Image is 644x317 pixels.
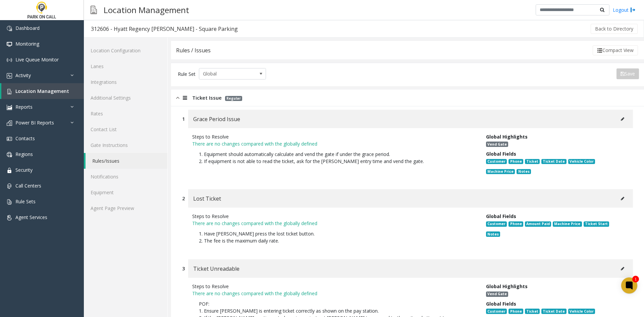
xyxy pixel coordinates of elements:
img: 'icon' [7,120,12,126]
button: Save [616,68,639,79]
a: Agent Page Preview [84,200,167,216]
img: pageIcon [91,2,97,18]
span: Grace Period Issue [193,115,240,123]
div: Steps to Resolve [192,283,476,290]
span: Vend Gate [486,292,508,297]
img: 'icon' [7,105,12,110]
span: Phone [508,309,523,314]
span: Ticket Start [584,221,609,227]
a: Location Configuration [84,43,167,58]
p: There are no changes compared with the globally defined [192,290,476,297]
a: Contact List [84,121,167,137]
img: opened [176,94,179,102]
a: Logout [613,6,636,13]
span: Global Fields [486,213,516,219]
span: Phone [508,159,523,164]
a: Location Management [1,83,84,99]
div: Steps to Resolve [192,213,476,220]
span: Live Queue Monitor [15,56,59,63]
span: Phone [508,221,523,227]
span: Contacts [15,135,35,142]
span: Monitoring [15,41,39,47]
span: Rule Sets [15,198,36,205]
img: 'icon' [7,73,12,78]
span: Ticket Unreadable [193,264,239,273]
img: 'icon' [7,136,12,142]
img: 'icon' [7,199,12,205]
span: Vehicle Color [568,309,595,314]
span: Call Centers [15,182,41,189]
span: Customer [486,221,507,227]
img: 'icon' [7,57,12,63]
p: There are no changes compared with the globally defined [192,220,476,227]
span: Global Fields [486,151,516,157]
span: Ticket Date [541,309,566,314]
a: Gate Instructions [84,137,167,153]
span: Regular [225,96,242,101]
img: logout [630,6,636,13]
div: 3 [182,265,185,272]
span: Activity [15,72,31,78]
img: 'icon' [7,26,12,31]
img: 'icon' [7,215,12,220]
div: Rules / Issues [176,46,211,55]
img: 'icon' [7,42,12,47]
span: Global Fields [486,301,516,307]
div: 312606 - Hyatt Regency [PERSON_NAME] - Square Parking [91,24,238,33]
span: Regions [15,151,33,157]
a: Integrations [84,74,167,90]
p: There are no changes compared with the globally defined [192,140,476,147]
span: Customer [486,159,507,164]
span: Agent Services [15,214,47,220]
span: Vehicle Color [568,159,595,164]
img: 'icon' [7,152,12,157]
span: Location Management [15,88,69,94]
div: 1 [632,276,639,282]
a: Notifications [84,169,167,184]
button: Back to Directory [591,24,638,34]
span: Global Highlights [486,134,528,140]
div: Rule Set [178,68,196,80]
span: Machine Price [553,221,582,227]
span: Ticket [525,159,540,164]
a: Additional Settings [84,90,167,106]
span: Notes [486,231,500,237]
span: Reports [15,104,33,110]
img: 'icon' [7,168,12,173]
a: Lanes [84,58,167,74]
div: 2 [182,195,185,202]
img: 'icon' [7,183,12,189]
span: Machine Price [486,169,515,174]
span: Notes [517,169,531,174]
p: 1. Equipment should automatically calculate and vend the gate if under the grace period. 2. If eq... [192,147,476,168]
img: 'icon' [7,89,12,94]
a: Equipment [84,184,167,200]
span: Lost Ticket [193,194,221,203]
span: Dashboard [15,25,40,31]
span: Ticket Issue [192,94,222,102]
span: Vend Gate [486,142,508,147]
button: Compact View [593,45,638,55]
span: Global [199,68,252,79]
a: Rates [84,106,167,121]
span: Ticket Date [541,159,566,164]
h3: Location Management [100,2,193,18]
span: Power BI Reports [15,119,54,126]
span: Amount Paid [525,221,551,227]
span: Global Highlights [486,283,528,289]
span: Customer [486,309,507,314]
div: 1 [182,115,185,122]
a: Rules/Issues [86,153,167,169]
p: 1. Have [PERSON_NAME] press the lost ticket button. 2. The fee is the maximum daily rate. [192,227,476,248]
div: Steps to Resolve [192,133,476,140]
span: Security [15,167,33,173]
span: Ticket [525,309,540,314]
